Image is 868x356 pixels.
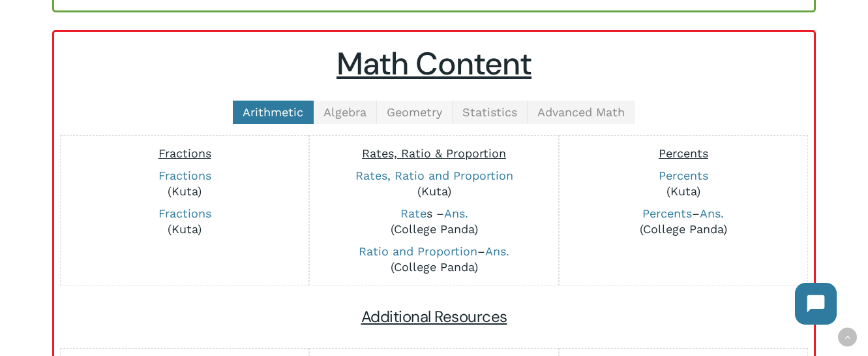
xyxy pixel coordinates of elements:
span: Advanced Math [537,105,625,119]
a: Advanced Math [528,101,635,124]
a: Ans. [485,244,509,258]
a: Fractions [158,206,211,220]
u: Math Content [337,43,531,84]
span: Geometry [387,105,442,119]
a: Arithmetic [233,101,314,124]
a: Percents [659,169,708,182]
a: Ratio and Proportion [359,244,477,258]
span: Rates, Ratio & Proportion [362,146,506,160]
a: Rates, Ratio and Proportion [355,169,513,182]
p: s – (College Panda) [316,206,551,237]
a: Geometry [377,101,453,124]
p: (Kuta) [566,168,801,199]
span: Algebra [323,105,367,119]
p: (Kuta) [67,206,302,237]
span: Fractions [158,146,211,160]
a: Fractions [158,169,211,182]
span: Additional Resources [361,306,507,327]
span: Percents [659,146,708,160]
a: Algebra [314,101,377,124]
p: (Kuta) [67,168,302,199]
a: Ans. [700,206,724,220]
a: Statistics [453,101,528,124]
iframe: Chatbot [782,270,850,338]
span: Statistics [462,105,517,119]
a: Ans. [444,206,468,220]
a: Rate [400,206,427,220]
span: Arithmetic [243,105,303,119]
p: (Kuta) [316,168,551,199]
p: – (College Panda) [566,206,801,237]
a: Percents [642,206,692,220]
p: – (College Panda) [316,244,551,275]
